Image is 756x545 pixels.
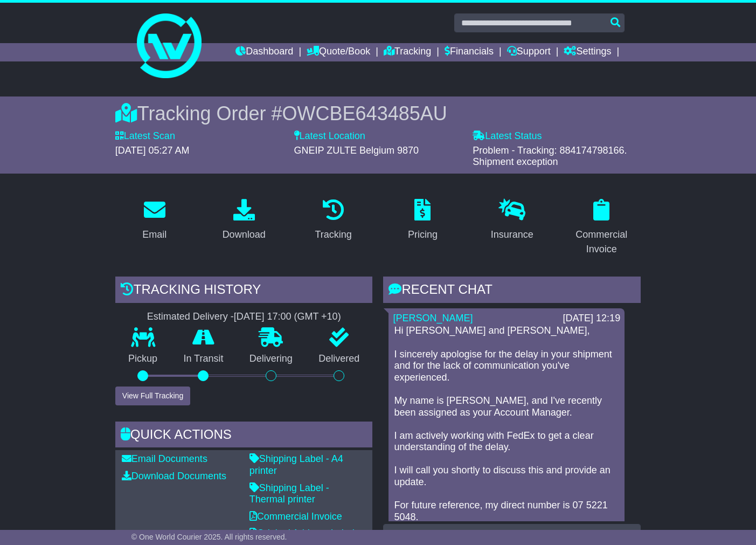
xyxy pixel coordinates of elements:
label: Latest Status [473,130,542,142]
span: © One World Courier 2025. All rights reserved. [131,533,287,541]
div: Pricing [408,227,438,242]
a: Financials [445,43,494,61]
a: Pricing [401,195,445,246]
a: Shipping Label - A4 printer [249,453,343,476]
div: Email [142,227,167,242]
a: Download [216,195,273,246]
a: Tracking [308,195,358,246]
a: Download Documents [122,471,226,481]
a: Support [507,43,551,61]
a: Tracking [384,43,431,61]
div: Tracking [315,227,351,242]
a: Settings [564,43,611,61]
label: Latest Location [294,130,365,142]
p: Pickup [115,353,170,365]
div: Tracking history [115,277,373,306]
div: Quick Actions [115,422,373,451]
div: Tracking Order # [115,102,641,125]
p: Delivered [306,353,372,365]
a: Commercial Invoice [249,511,342,522]
div: RECENT CHAT [383,277,641,306]
div: Download [223,227,266,242]
div: Commercial Invoice [569,227,634,257]
span: OWCBE643485AU [282,102,447,125]
a: [PERSON_NAME] [393,313,473,323]
a: Email Documents [122,453,207,464]
div: Estimated Delivery - [115,311,373,323]
a: Shipping Label - Thermal printer [249,482,329,505]
a: Email [135,195,174,246]
div: Insurance [491,227,533,242]
p: Delivering [237,353,306,365]
span: [DATE] 05:27 AM [115,145,190,156]
div: [DATE] 12:19 [563,313,620,325]
span: Problem - Tracking: 884174798166. Shipment exception [473,145,627,168]
a: Insurance [484,195,540,246]
p: In Transit [170,353,236,365]
div: [DATE] 17:00 (GMT +10) [234,311,341,323]
button: View Full Tracking [115,387,190,405]
a: Commercial Invoice [562,195,641,260]
a: Quote/Book [307,43,370,61]
a: Original Address Label [249,528,355,539]
label: Latest Scan [115,130,175,142]
a: Dashboard [235,43,293,61]
span: GNEIP ZULTE Belgium 9870 [294,145,419,156]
